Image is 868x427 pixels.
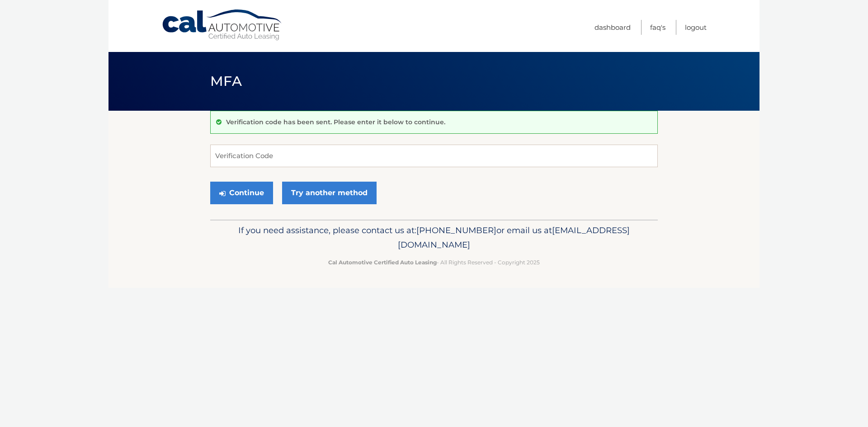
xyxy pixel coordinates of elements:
a: Try another method [282,182,377,204]
a: Cal Automotive [161,9,283,41]
span: MFA [210,73,242,89]
a: Dashboard [594,20,631,35]
strong: Cal Automotive Certified Auto Leasing [328,259,437,266]
p: - All Rights Reserved - Copyright 2025 [216,258,652,267]
p: If you need assistance, please contact us at: or email us at [216,223,652,252]
span: [EMAIL_ADDRESS][DOMAIN_NAME] [398,225,630,250]
button: Continue [210,182,273,204]
input: Verification Code [210,145,658,167]
a: Logout [685,20,707,35]
a: FAQ's [650,20,665,35]
span: [PHONE_NUMBER] [416,225,496,235]
p: Verification code has been sent. Please enter it below to continue. [226,118,445,126]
